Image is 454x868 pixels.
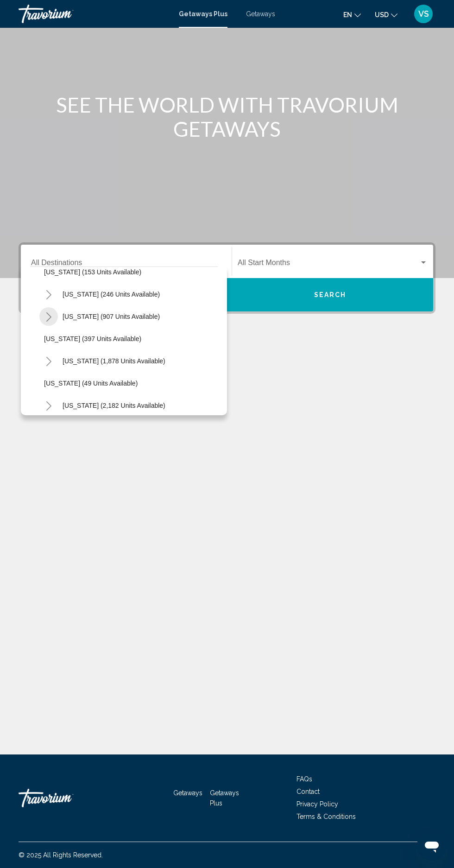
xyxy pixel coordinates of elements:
button: User Menu [411,4,435,24]
a: Getaways Plus [179,10,227,18]
span: [US_STATE] (246 units available) [63,291,160,298]
span: [US_STATE] (153 units available) [44,268,141,276]
span: [US_STATE] (1,878 units available) [63,357,165,365]
span: [US_STATE] (907 units available) [63,313,160,320]
span: [US_STATE] (2,182 units available) [63,402,165,409]
a: Travorium [19,784,111,812]
a: Privacy Policy [296,800,338,808]
button: Search [227,278,433,311]
button: Toggle South Carolina (2,182 units available) [39,396,58,415]
h1: SEE THE WORLD WITH TRAVORIUM GETAWAYS [53,93,401,141]
button: [US_STATE] (246 units available) [58,284,164,305]
a: FAQs [296,775,312,783]
a: Travorium [19,5,170,23]
button: [US_STATE] (2,182 units available) [58,395,170,416]
a: Getaways [246,10,275,18]
button: [US_STATE] (907 units available) [58,306,164,327]
span: [US_STATE] (397 units available) [44,335,141,342]
span: © 2025 All Rights Reserved. [19,851,103,859]
button: Toggle New York (246 units available) [39,285,58,304]
button: [US_STATE] (1,878 units available) [58,350,170,372]
button: Change language [343,8,361,21]
a: Getaways Plus [210,789,239,807]
button: [US_STATE] (153 units available) [39,261,146,283]
iframe: Button to launch messaging window [417,831,447,861]
a: Terms & Conditions [296,813,356,820]
span: en [343,11,352,19]
span: [US_STATE] (49 units available) [44,380,138,387]
a: Contact [296,788,320,795]
span: VS [418,9,429,19]
button: Change currency [375,8,397,21]
button: Toggle Pennsylvania (1,878 units available) [39,352,58,370]
button: [US_STATE] (49 units available) [39,373,142,394]
span: USD [375,11,389,19]
a: Getaways [173,789,202,797]
span: Search [314,291,347,299]
div: Search widget [21,245,433,311]
button: Toggle North Carolina (907 units available) [39,307,58,326]
button: [US_STATE] (397 units available) [39,328,146,349]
